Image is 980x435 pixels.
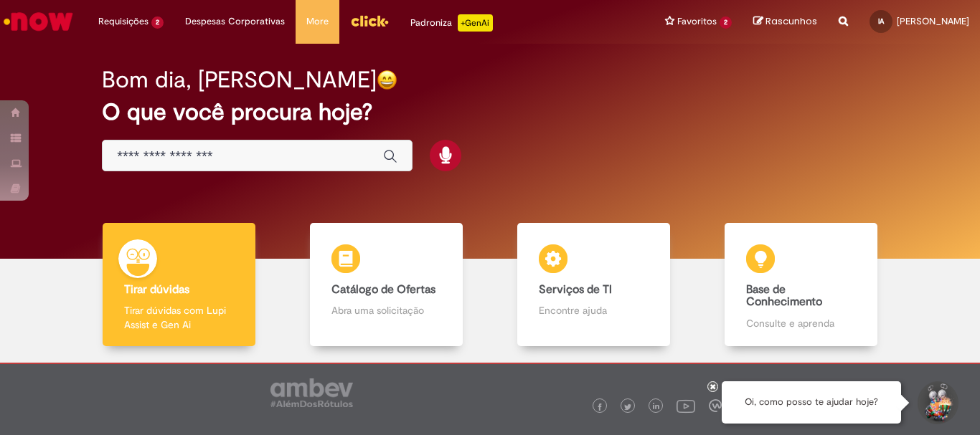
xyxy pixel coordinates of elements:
span: [PERSON_NAME] [897,15,969,27]
img: click_logo_yellow_360x200.png [350,10,389,32]
a: Tirar dúvidas Tirar dúvidas com Lupi Assist e Gen Ai [75,223,283,347]
a: Catálogo de Ofertas Abra uma solicitação [283,223,490,347]
span: 2 [720,16,732,29]
span: IA [878,16,884,26]
span: Favoritos [677,14,717,29]
img: happy-face.png [377,70,397,90]
img: logo_footer_linkedin.png [653,403,660,411]
p: Encontre ajuda [539,303,648,317]
b: Base de Conhecimento [746,282,822,310]
a: Rascunhos [753,15,817,29]
p: +GenAi [458,14,493,32]
button: Iniciar Conversa de Suporte [915,381,958,424]
img: logo_footer_twitter.png [624,403,631,411]
a: Serviços de TI Encontre ajuda [490,223,697,347]
span: More [306,14,329,29]
span: Rascunhos [765,14,817,28]
p: Consulte e aprenda [746,316,855,330]
div: Padroniza [410,14,493,32]
span: Requisições [98,14,149,29]
div: Oi, como posso te ajudar hoje? [722,381,901,424]
img: logo_footer_youtube.png [677,396,695,415]
h2: Bom dia, [PERSON_NAME] [102,67,377,92]
img: logo_footer_ambev_rotulo_gray.png [270,378,353,407]
a: Base de Conhecimento Consulte e aprenda [697,223,905,347]
h2: O que você procura hoje? [102,100,878,125]
img: ServiceNow [1,7,75,36]
span: 2 [151,16,164,29]
img: logo_footer_facebook.png [596,403,603,411]
b: Catálogo de Ofertas [331,282,435,297]
p: Abra uma solicitação [331,303,440,317]
b: Serviços de TI [539,282,612,297]
b: Tirar dúvidas [124,282,189,297]
img: logo_footer_workplace.png [709,399,722,412]
span: Despesas Corporativas [185,14,285,29]
p: Tirar dúvidas com Lupi Assist e Gen Ai [124,303,233,332]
